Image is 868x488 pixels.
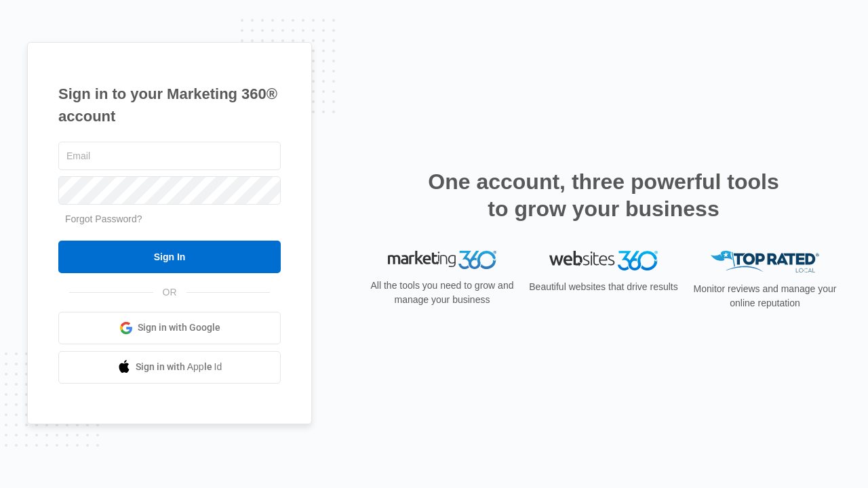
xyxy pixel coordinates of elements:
[58,312,281,344] a: Sign in with Google
[153,285,186,300] span: OR
[136,360,222,374] span: Sign in with Apple Id
[58,83,281,127] h1: Sign in to your Marketing 360® account
[58,351,281,384] a: Sign in with Apple Id
[138,321,220,335] span: Sign in with Google
[528,280,679,294] p: Beautiful websites that drive results
[388,251,496,270] img: Marketing 360
[58,142,281,170] input: Email
[58,241,281,273] input: Sign In
[65,213,142,224] a: Forgot Password?
[366,279,518,307] p: All the tools you need to grow and manage your business
[711,251,819,273] img: Top Rated Local
[549,251,658,270] img: Websites 360
[424,168,783,222] h2: One account, three powerful tools to grow your business
[689,282,841,310] p: Monitor reviews and manage your online reputation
